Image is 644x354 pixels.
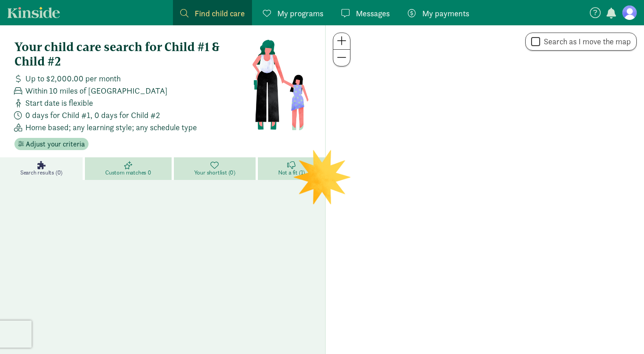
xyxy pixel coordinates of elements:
[356,7,390,19] span: Messages
[14,138,89,151] button: Adjust your criteria
[85,157,174,180] a: Custom matches 0
[20,169,62,176] span: Search results (0)
[277,7,323,19] span: My programs
[14,40,252,69] h4: Your child care search for Child #1 & Child #2
[25,85,168,97] span: Within 10 miles of [GEOGRAPHIC_DATA]
[194,169,235,176] span: Your shortlist (0)
[25,97,93,109] span: Start date is flexible
[258,157,325,180] a: Not a fit (1)
[174,157,258,180] a: Your shortlist (0)
[25,109,160,121] span: 0 days for Child #1, 0 days for Child #2
[25,72,121,85] span: Up to $2,000.00 per month
[422,7,469,19] span: My payments
[540,36,631,47] label: Search as I move the map
[26,139,85,150] span: Adjust your criteria
[25,121,197,133] span: Home based; any learning style; any schedule type
[278,169,305,176] span: Not a fit (1)
[7,7,60,18] a: Kinside
[105,169,151,176] span: Custom matches 0
[195,7,245,19] span: Find child care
